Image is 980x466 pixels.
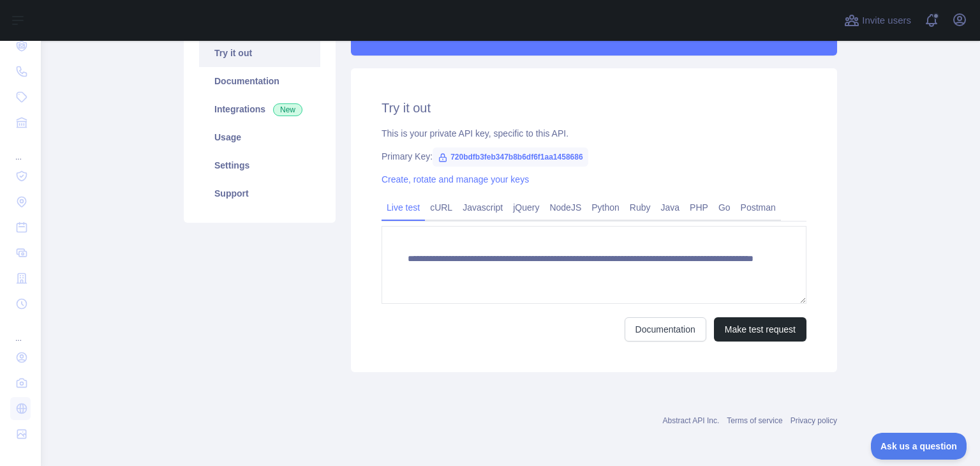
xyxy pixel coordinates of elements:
[544,197,586,218] a: NodeJS
[273,103,302,116] span: New
[382,127,806,140] div: This is your private API key, specific to this API.
[10,318,31,343] div: ...
[199,95,320,123] a: Integrations New
[382,99,806,117] h2: Try it out
[656,197,685,218] a: Java
[871,433,967,460] iframe: Toggle Customer Support
[10,137,31,162] div: ...
[382,150,806,163] div: Primary Key:
[713,197,736,218] a: Go
[382,174,529,184] a: Create, rotate and manage your keys
[736,197,781,218] a: Postman
[425,197,457,218] a: cURL
[714,317,806,342] button: Make test request
[727,416,782,425] a: Terms of service
[199,67,320,95] a: Documentation
[199,123,320,151] a: Usage
[199,39,320,67] a: Try it out
[433,147,588,167] span: 720bdfb3feb347b8b6df6f1aa1458686
[457,197,508,218] a: Javascript
[791,416,837,425] a: Privacy policy
[586,197,625,218] a: Python
[663,416,720,425] a: Abstract API Inc.
[199,179,320,207] a: Support
[685,197,713,218] a: PHP
[508,197,544,218] a: jQuery
[625,317,706,342] a: Documentation
[842,10,914,31] button: Invite users
[382,197,425,218] a: Live test
[862,13,911,28] span: Invite users
[199,151,320,179] a: Settings
[625,197,656,218] a: Ruby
